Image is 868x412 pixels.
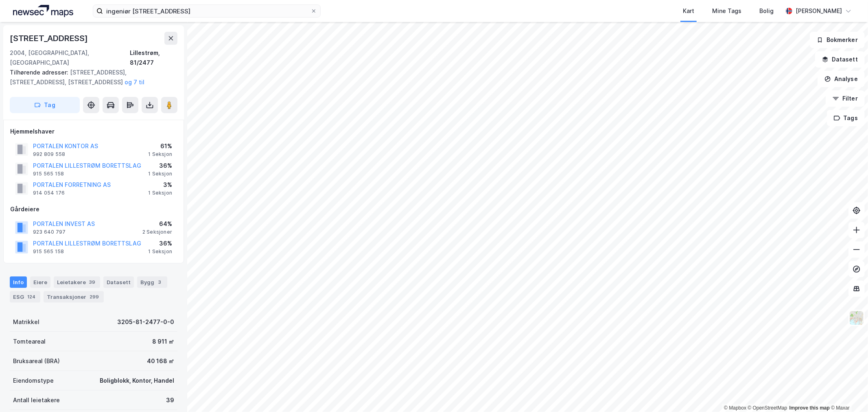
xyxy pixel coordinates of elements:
div: 1 Seksjon [148,190,172,196]
div: Bruksareal (BRA) [13,356,60,366]
div: Lillestrøm, 81/2477 [130,48,177,68]
div: Datasett [103,276,134,288]
div: 3205-81-2477-0-0 [117,317,174,327]
div: [STREET_ADDRESS] [10,32,90,45]
div: 61% [148,141,172,151]
div: Eiendomstype [13,376,54,386]
div: 39 [87,278,97,286]
div: 299 [88,293,101,301]
input: Søk på adresse, matrikkel, gårdeiere, leietakere eller personer [103,5,310,17]
button: Bokmerker [810,32,865,48]
div: 914 054 176 [33,190,65,196]
span: Tilhørende adresser: [10,69,70,76]
div: Boligblokk, Kontor, Handel [100,376,174,386]
div: Mine Tags [712,6,741,16]
div: Gårdeiere [10,204,177,214]
div: Matrikkel [13,317,39,327]
div: 39 [166,395,174,405]
div: 64% [142,219,172,229]
div: Transaksjoner [44,291,104,302]
a: Improve this map [789,405,830,411]
img: logo.a4113a55bc3d86da70a041830d287a7e.svg [13,5,73,17]
div: Bygg [137,276,167,288]
div: Kart [683,6,694,16]
button: Filter [826,90,865,107]
div: Leietakere [54,276,100,288]
button: Tag [10,97,80,113]
div: Eiere [30,276,50,288]
div: Tomteareal [13,337,46,346]
div: Bolig [759,6,774,16]
div: 992 809 558 [33,151,65,158]
div: 2004, [GEOGRAPHIC_DATA], [GEOGRAPHIC_DATA] [10,48,130,68]
div: 3% [148,180,172,190]
div: Info [10,276,27,288]
iframe: Chat Widget [827,373,868,412]
div: 40 168 ㎡ [147,356,174,366]
button: Analyse [818,71,865,87]
div: 1 Seksjon [148,248,172,255]
div: 1 Seksjon [148,171,172,177]
div: 124 [26,293,37,301]
div: [STREET_ADDRESS], [STREET_ADDRESS], [STREET_ADDRESS] [10,68,171,87]
div: 3 [156,278,164,286]
div: 915 565 158 [33,171,64,177]
div: 8 911 ㎡ [152,337,174,346]
div: 36% [148,239,172,248]
div: [PERSON_NAME] [796,6,842,16]
div: Antall leietakere [13,395,60,405]
div: Kontrollprogram for chat [827,373,868,412]
div: Hjemmelshaver [10,127,177,136]
button: Tags [827,110,865,126]
img: Z [849,310,864,326]
div: 36% [148,161,172,171]
a: Mapbox [724,405,746,411]
button: Datasett [815,51,865,68]
div: 915 565 158 [33,248,64,255]
div: ESG [10,291,40,302]
div: 923 640 797 [33,229,66,235]
a: OpenStreetMap [748,405,787,411]
div: 2 Seksjoner [142,229,172,235]
div: 1 Seksjon [148,151,172,158]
